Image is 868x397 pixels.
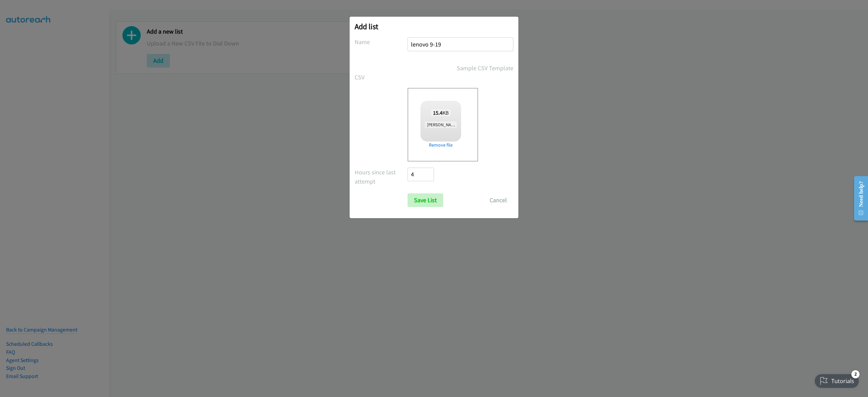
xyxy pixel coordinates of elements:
[420,141,461,149] a: Remove file
[355,73,408,82] label: CSV
[483,193,513,207] button: Cancel
[457,63,513,73] a: Sample CSV Template
[431,109,451,116] span: KB
[811,367,863,392] iframe: Checklist
[355,37,408,46] label: Name
[849,171,868,225] iframe: Resource Center
[355,22,513,31] h2: Add list
[408,193,443,207] input: Save List
[355,168,408,186] label: Hours since last attempt
[433,109,442,116] strong: 15.4
[425,121,535,128] span: [PERSON_NAME] + Lenovo-Dentsu ASEAN Win11 Q2 PH.csv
